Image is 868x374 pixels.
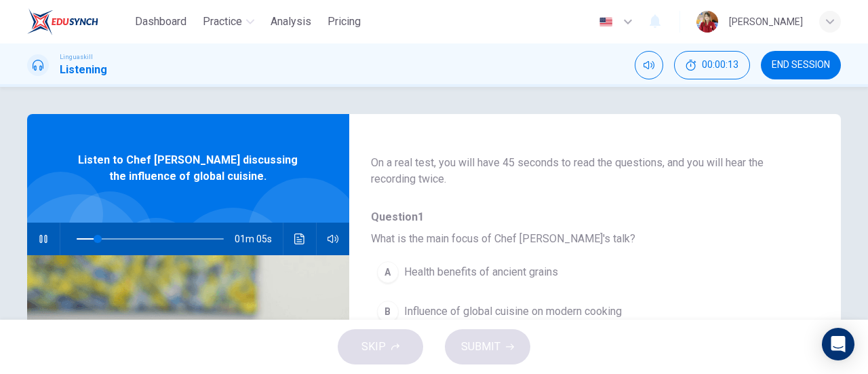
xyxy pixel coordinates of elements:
h1: Listening [60,62,107,78]
span: Listen to Chef [PERSON_NAME] discussing the influence of global cuisine. [71,152,305,185]
button: AHealth benefits of ancient grains [371,255,749,289]
button: BInfluence of global cuisine on modern cooking [371,295,749,329]
span: Health benefits of ancient grains [404,264,558,280]
span: Question 1 [371,209,797,225]
button: Analysis [265,10,317,34]
button: Dashboard [130,10,192,34]
span: Analysis [271,14,311,30]
span: Linguaskill [60,52,93,62]
a: EduSynch logo [27,8,130,35]
span: 00:00:13 [702,60,738,71]
span: On a real test, you will have 45 seconds to read the questions, and you will hear the recording t... [371,155,797,187]
div: [PERSON_NAME] [729,14,803,30]
div: Hide [674,51,750,79]
button: END SESSION [761,51,841,79]
span: 01m 05s [235,223,283,255]
span: Pricing [328,14,361,30]
img: EduSynch logo [27,8,98,35]
button: Practice [197,10,260,34]
img: Profile picture [696,11,718,33]
span: END SESSION [772,60,830,71]
div: Open Intercom Messenger [822,328,854,360]
button: Click to see the audio transcription [289,223,311,255]
button: Pricing [322,10,366,34]
div: B [377,301,399,322]
div: A [377,261,399,283]
button: 00:00:13 [674,51,750,79]
div: Mute [635,51,663,79]
img: en [597,17,614,27]
span: Practice [203,14,242,30]
span: What is the main focus of Chef [PERSON_NAME]'s talk? [371,231,797,247]
span: Influence of global cuisine on modern cooking [404,303,622,320]
span: Dashboard [135,14,186,30]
